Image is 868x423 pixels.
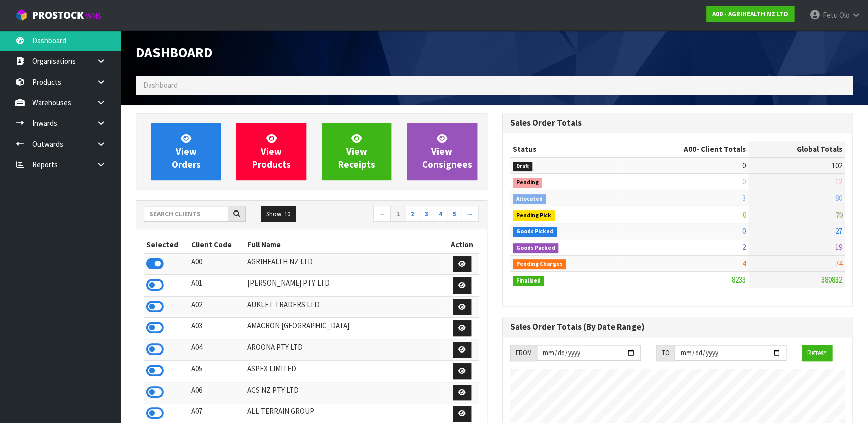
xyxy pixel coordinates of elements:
h3: Sales Order Totals [510,118,845,128]
a: 5 [447,206,461,222]
span: 102 [832,161,842,170]
span: 27 [835,226,842,236]
a: 2 [405,206,419,222]
a: ViewProducts [236,123,306,180]
small: WMS [86,11,101,21]
th: Action [445,237,479,253]
span: View Consignees [422,132,472,170]
span: 0 [742,177,746,186]
a: ← [373,206,391,222]
span: Goods Packed [513,243,559,253]
div: FROM [510,345,537,361]
span: View Receipts [338,132,375,170]
span: View Products [252,132,291,170]
span: 74 [835,259,842,268]
td: A05 [189,361,245,382]
td: AGRIHEALTH NZ LTD [245,253,445,275]
a: 3 [419,206,433,222]
span: 80 [835,193,842,203]
span: 70 [835,209,842,219]
a: ViewConsignees [407,123,477,180]
span: 380832 [821,275,842,285]
span: 19 [835,242,842,252]
span: Dashboard [143,80,178,90]
span: 2 [742,242,746,252]
td: A04 [189,339,245,361]
span: 8233 [732,275,746,285]
span: Finalised [513,276,544,286]
td: A06 [189,382,245,403]
span: 0 [742,161,746,170]
span: Fetu [822,10,837,20]
th: Full Name [245,237,445,253]
td: A00 [189,253,245,275]
span: 3 [742,193,746,203]
th: Global Totals [748,141,845,157]
td: A03 [189,318,245,339]
span: 0 [742,209,746,219]
a: A00 - AGRIHEALTH NZ LTD [706,6,794,22]
span: View Orders [172,132,201,170]
span: Draft [513,162,533,172]
span: ProStock [32,9,84,22]
th: - Client Totals [620,141,748,157]
span: 4 [742,259,746,268]
span: Pending [513,178,542,188]
strong: A00 - AGRIHEALTH NZ LTD [712,10,788,18]
th: Selected [144,237,189,253]
img: cube-alt.png [15,9,28,21]
h3: Sales Order Totals (By Date Range) [510,322,845,332]
td: AUKLET TRADERS LTD [245,296,445,318]
a: 1 [390,206,405,222]
th: Client Code [189,237,245,253]
td: [PERSON_NAME] PTY LTD [245,275,445,297]
a: 4 [433,206,447,222]
span: Goods Picked [513,227,557,237]
span: Pending Pick [513,210,555,221]
div: TO [656,345,674,361]
td: AROONA PTY LTD [245,339,445,361]
a: ViewReceipts [322,123,391,180]
nav: Page navigation [319,206,479,224]
a: → [461,206,479,222]
span: 0 [742,226,746,236]
span: Pending Charges [513,259,566,269]
td: ACS NZ PTY LTD [245,382,445,403]
span: Dashboard [136,44,212,61]
td: AMACRON [GEOGRAPHIC_DATA] [245,318,445,339]
td: A01 [189,275,245,297]
span: Olo [839,10,849,20]
button: Show: 10 [261,206,296,222]
td: A02 [189,296,245,318]
span: 12 [835,177,842,186]
button: Refresh [802,345,832,361]
th: Status [510,141,621,157]
td: ASPEX LIMITED [245,361,445,382]
a: ViewOrders [151,123,221,180]
span: Allocated [513,194,546,204]
input: Search clients [144,206,228,222]
span: A00 [684,144,696,154]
